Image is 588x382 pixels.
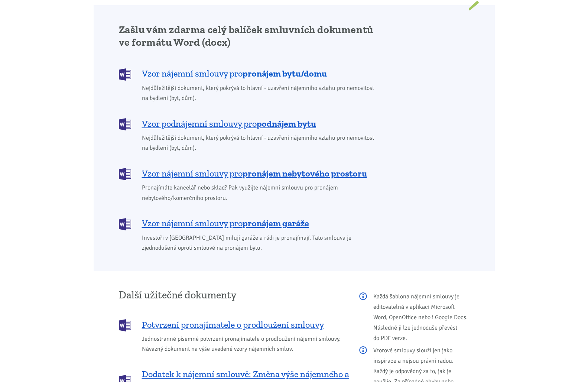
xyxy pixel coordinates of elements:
span: Pronajímáte kancelář nebo sklad? Pak využijte nájemní smlouvu pro pronájem nebytového/komerčního ... [142,183,379,203]
span: Nejdůležitější dokument, který pokrývá to hlavní - uzavření nájemního vztahu pro nemovitost na by... [142,133,379,153]
img: DOCX (Word) [119,168,131,180]
b: pronájem garáže [243,218,309,229]
img: DOCX (Word) [119,118,131,130]
a: Vzor nájemní smlouvy propronájem bytu/domu [119,68,379,80]
img: DOCX (Word) [119,218,131,230]
img: DOCX (Word) [119,319,131,331]
img: DOCX (Word) [119,68,131,81]
a: Vzor nájemní smlouvy propronájem nebytového prostoru [119,167,379,179]
p: Každá šablona nájemní smlouvy je editovatelná v aplikaci Microsoft Word, OpenOffice nebo i Google... [359,291,470,343]
b: podnájem bytu [257,118,316,129]
h3: Další užitečné dokumenty [119,289,349,301]
b: pronájem nebytového prostoru [243,168,367,179]
h2: Zašlu vám zdarma celý balíček smluvních dokumentů ve formátu Word (docx) [119,23,379,49]
span: Vzor nájemní smlouvy pro [142,168,367,179]
span: Vzor podnájemní smlouvy pro [142,118,316,130]
span: Potvrzení pronajímatele o prodloužení smlouvy [142,319,324,331]
a: Vzor podnájemní smlouvy propodnájem bytu [119,117,379,130]
span: Jednostranné písemné potvrzení pronajímatele o prodloužení nájemní smlouvy. Návazný dokument na v... [142,334,349,354]
span: Investoři v [GEOGRAPHIC_DATA] milují garáže a rádi je pronajímají. Tato smlouva je zjednodušená o... [142,233,379,253]
a: Potvrzení pronajímatele o prodloužení smlouvy [119,318,349,331]
span: Vzor nájemní smlouvy pro [142,68,327,80]
b: pronájem bytu/domu [243,68,327,79]
span: Nejdůležitější dokument, který pokrývá to hlavní - uzavření nájemního vztahu pro nemovitost na by... [142,83,379,103]
span: Vzor nájemní smlouvy pro [142,217,309,229]
a: Vzor nájemní smlouvy propronájem garáže [119,217,379,230]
